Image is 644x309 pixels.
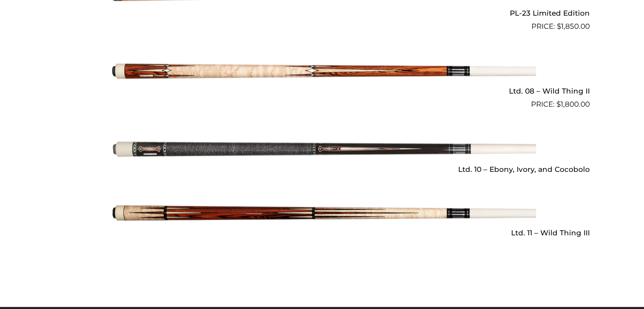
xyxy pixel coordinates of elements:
[55,6,590,21] h2: PL-23 Limited Edition
[55,225,590,241] h2: Ltd. 11 – Wild Thing III
[55,36,590,110] a: Ltd. 08 – Wild Thing II $1,800.00
[108,113,536,185] img: Ltd. 10 - Ebony, Ivory, and Cocobolo
[55,113,590,177] a: Ltd. 10 – Ebony, Ivory, and Cocobolo
[108,36,536,107] img: Ltd. 08 - Wild Thing II
[55,161,590,177] h2: Ltd. 10 – Ebony, Ivory, and Cocobolo
[55,83,590,99] h2: Ltd. 08 – Wild Thing II
[557,22,590,30] bdi: 1,850.00
[556,100,590,108] bdi: 1,800.00
[108,177,536,248] img: Ltd. 11 - Wild Thing III
[556,100,561,108] span: $
[557,22,561,30] span: $
[55,177,590,241] a: Ltd. 11 – Wild Thing III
